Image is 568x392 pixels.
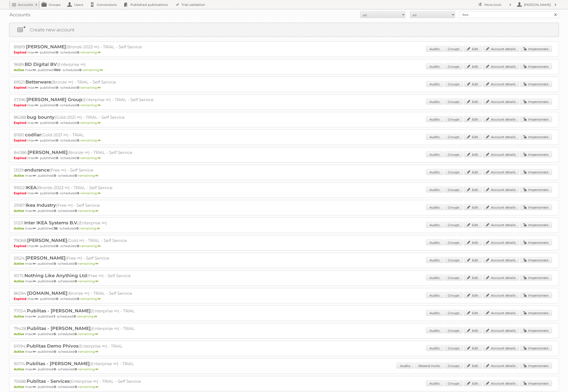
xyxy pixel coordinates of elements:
[444,222,463,228] a: Groups
[33,350,36,354] strong: ∞
[35,138,38,142] strong: ∞
[77,297,79,301] strong: 0
[483,275,519,281] a: Account details
[80,50,101,54] span: remaining:
[26,44,66,49] span: [PERSON_NAME]
[483,99,519,104] a: Account details
[78,367,98,371] span: remaining:
[78,262,98,266] span: remaining:
[27,326,91,331] span: Publitas - [PERSON_NAME]
[520,327,552,333] a: Impersonate
[14,378,172,384] h2: 75688: (Enterprise ∞) - TRIAL - Self Service
[35,297,38,301] strong: ∞
[483,345,519,351] a: Account details
[33,262,36,266] strong: ∞
[35,121,38,125] strong: ∞
[14,97,172,103] h2: 37396: (Enterprise ∞) - TRIAL - Self Service
[14,361,172,367] h2: 90174: (Enterprise ∞) - TRIAL
[95,279,98,283] strong: ∞
[444,116,463,122] a: Groups
[24,273,87,278] span: Nothing Like Anything Ltd
[520,204,552,210] a: Impersonate
[35,244,38,248] strong: ∞
[95,209,98,213] strong: ∞
[464,187,482,193] a: Edit
[14,103,28,107] span: Expired
[464,204,482,210] a: Edit
[483,327,519,333] a: Account details
[520,380,552,386] a: Impersonate
[14,174,25,178] span: Active
[80,226,100,230] span: remaining:
[78,209,98,213] span: remaining:
[33,68,36,72] strong: ∞
[14,132,172,138] h2: 81180: (Gold-2021 ∞) - TRIAL
[54,262,56,266] strong: 0
[56,244,58,248] strong: 0
[426,275,443,281] a: Audits
[14,185,172,191] h2: 91652: (Bronze-2023 ∞) - TRIAL - Self Service
[98,103,101,107] strong: ∞
[35,156,38,160] strong: ∞
[77,314,97,318] span: remaining:
[98,297,101,301] strong: ∞
[14,262,554,266] p: max: - published: - scheduled: -
[444,134,463,140] a: Groups
[14,314,25,318] span: Active
[56,86,58,90] strong: 0
[483,222,519,228] a: Account details
[54,332,56,336] strong: 6
[444,292,463,298] a: Groups
[54,314,55,318] strong: 1
[56,50,58,54] strong: 0
[464,99,482,104] a: Edit
[14,350,554,354] p: max: - published: - scheduled: -
[14,86,554,90] p: max: - published: - scheduled: -
[444,239,463,245] a: Groups
[14,220,172,226] h2: 51331: (Enterprise ∞)
[444,275,463,281] a: Groups
[33,332,36,336] strong: ∞
[426,257,443,263] a: Audits
[444,169,463,175] a: Groups
[56,121,58,125] strong: 0
[426,151,443,157] a: Audits
[28,150,68,155] span: [PERSON_NAME]
[35,86,38,90] strong: ∞
[14,44,172,50] h2: 89819: (Bronze-2023 ∞) - TRIAL - Self Service
[464,257,482,263] a: Edit
[95,262,98,266] strong: ∞
[14,367,554,371] p: max: - published: - scheduled: -
[520,99,552,104] a: Impersonate
[27,114,55,120] span: bug bounty
[80,297,101,301] span: remaining:
[24,167,49,173] span: endurance
[14,308,172,314] h2: 77054: (Enterprise ∞) - TRIAL
[95,174,98,178] strong: ∞
[520,292,552,298] a: Impersonate
[77,191,79,195] strong: 0
[483,292,519,298] a: Account details
[24,220,78,225] span: Inter IKEA Systems B.V.
[14,326,172,332] h2: 79428: (Enterprise ∞) - TRIAL
[14,62,172,67] h2: 9689: (Enterprise ∞)
[426,204,443,210] a: Audits
[464,292,482,298] a: Edit
[56,191,58,195] strong: 0
[14,385,25,389] span: Active
[35,103,38,107] strong: ∞
[83,68,103,72] span: remaining:
[54,68,61,72] strong: 1100
[483,187,519,193] a: Account details
[14,385,554,389] p: max: - published: - scheduled: -
[33,314,36,318] strong: ∞
[520,81,552,87] a: Impersonate
[14,332,25,336] span: Active
[14,255,172,261] h2: 51524: (Free ∞) - Self Service
[426,134,443,140] a: Audits
[27,378,70,384] span: Publitas - Services
[14,50,28,54] span: Expired
[14,150,172,155] h2: 84086: (Bronze ∞) - TRIAL - Self Service
[78,279,98,283] span: remaining:
[520,63,552,69] a: Impersonate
